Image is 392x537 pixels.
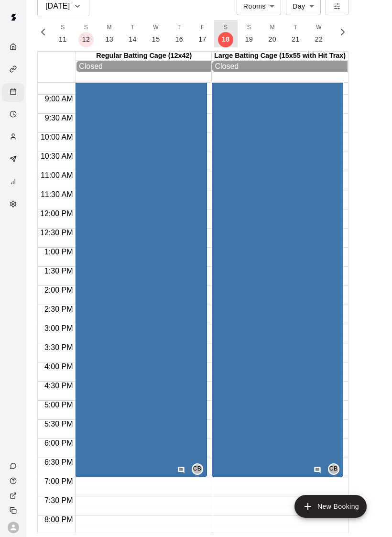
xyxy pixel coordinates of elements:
button: W22 [307,20,331,47]
span: 6:00 PM [42,439,76,447]
button: F17 [191,20,214,47]
p: 13 [105,34,113,44]
button: M13 [98,20,121,47]
a: Contact Us [2,459,26,473]
div: Copy public page link [2,503,26,518]
p: 21 [292,34,300,44]
span: 7:30 PM [42,496,76,504]
span: T [177,23,181,33]
div: Closed [215,62,345,71]
span: S [84,23,88,33]
span: 9:00 AM [43,95,76,103]
p: 11 [59,34,67,44]
span: Chris Brooks [332,463,339,475]
button: add [294,495,367,518]
img: Swift logo [4,8,23,27]
span: 2:00 PM [42,286,76,294]
div: Regular Batting Cage (12x42) [76,52,212,61]
p: 12 [82,34,90,44]
span: S [247,23,251,33]
span: 8:30 AM [43,76,76,84]
a: View public page [2,488,26,503]
div: Chris Brooks [328,463,339,475]
p: 15 [152,34,160,44]
button: W15 [144,20,168,47]
p: 14 [129,34,137,44]
button: S12 [75,20,98,47]
button: T14 [121,20,144,47]
span: 11:30 AM [38,190,76,198]
span: T [294,23,298,33]
span: T [131,23,135,33]
span: W [316,23,322,33]
div: Chris Brooks [192,463,203,475]
span: 4:00 PM [42,362,76,371]
svg: Has notes [314,466,321,474]
span: M [270,23,274,33]
p: 19 [245,34,253,44]
span: S [224,23,228,33]
button: S18 [214,20,238,47]
button: T16 [168,20,191,47]
span: 12:00 PM [38,209,75,218]
div: Large Batting Cage (15x55 with Hit Trax) [212,52,348,61]
button: S11 [51,20,75,47]
span: 3:30 PM [42,343,76,351]
span: 7:00 PM [42,477,76,485]
span: W [153,23,159,33]
p: 16 [175,34,184,44]
span: 1:00 PM [42,248,76,256]
span: 1:30 PM [42,267,76,275]
span: 12:30 PM [38,229,75,237]
span: 10:30 AM [38,152,76,160]
span: 2:30 PM [42,305,76,313]
span: 10:00 AM [38,133,76,141]
span: CB [193,464,201,474]
p: 22 [315,34,323,44]
span: 6:30 PM [42,458,76,466]
span: 9:30 AM [43,114,76,122]
p: 17 [198,34,207,44]
span: 4:30 PM [42,382,76,390]
span: CB [329,464,338,474]
span: F [201,23,205,33]
span: 5:00 PM [42,401,76,409]
span: 5:30 PM [42,420,76,428]
svg: Has notes [177,466,185,474]
p: 18 [222,34,230,44]
span: S [61,23,65,33]
div: 8:00 AM – 7:00 PM: Turf Room [212,56,343,477]
div: 8:00 AM – 7:00 PM: Turf Room [75,56,207,477]
span: Chris Brooks [196,463,203,475]
span: 3:00 PM [42,324,76,332]
button: T21 [284,20,307,47]
span: M [107,23,112,33]
span: 8:00 PM [42,515,76,524]
p: 20 [268,34,276,44]
a: Visit help center [2,473,26,488]
div: Closed [79,62,209,71]
span: 11:00 AM [38,171,76,179]
button: S19 [238,20,261,47]
button: M20 [261,20,284,47]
